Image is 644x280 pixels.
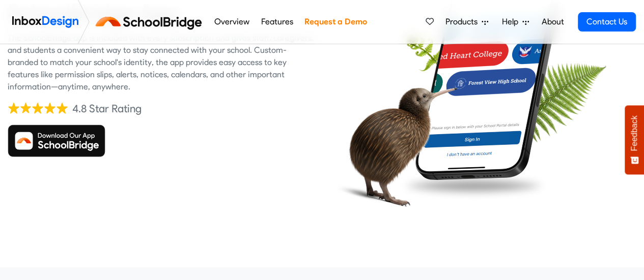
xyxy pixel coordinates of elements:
[539,12,567,32] a: About
[258,12,296,32] a: Features
[211,12,252,32] a: Overview
[398,169,550,202] img: shadow.png
[625,105,644,174] button: Feedback - Show survey
[72,101,142,116] div: 4.8 Star Rating
[441,12,492,32] a: Products
[502,16,522,28] span: Help
[498,12,533,32] a: Help
[94,10,208,34] img: schoolbridge logo
[329,65,457,219] img: kiwi_bird.png
[301,12,370,32] a: Request a Demo
[445,16,482,28] span: Products
[8,125,105,157] img: Download SchoolBridge App
[630,115,639,151] span: Feedback
[578,12,636,32] a: Contact Us
[8,32,315,93] div: The SchoolBridge app is included with every subscription and gives staff, caregivers, and student...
